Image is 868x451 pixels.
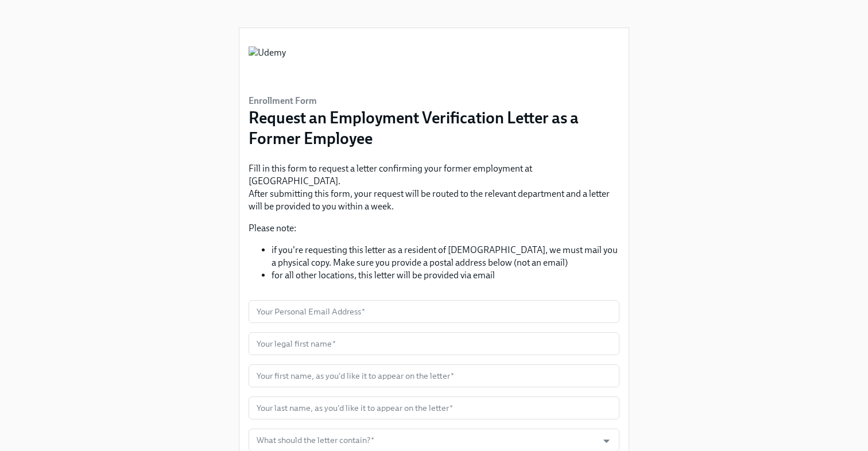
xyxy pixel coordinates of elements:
p: Fill in this form to request a letter confirming your former employment at [GEOGRAPHIC_DATA]. Aft... [249,162,619,213]
li: for all other locations, this letter will be provided via email [272,269,619,282]
img: Udemy [249,46,286,81]
button: Open [598,432,615,450]
p: Please note: [249,222,619,235]
li: if you're requesting this letter as a resident of [DEMOGRAPHIC_DATA], we must mail you a physical... [272,244,619,269]
h3: Request an Employment Verification Letter as a Former Employee [249,107,619,149]
h6: Enrollment Form [249,95,619,107]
